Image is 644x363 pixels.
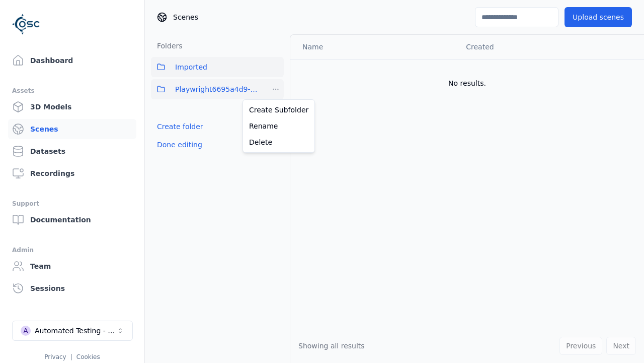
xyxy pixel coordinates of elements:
[245,118,312,134] a: Rename
[245,102,312,118] a: Create Subfolder
[245,134,312,150] a: Delete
